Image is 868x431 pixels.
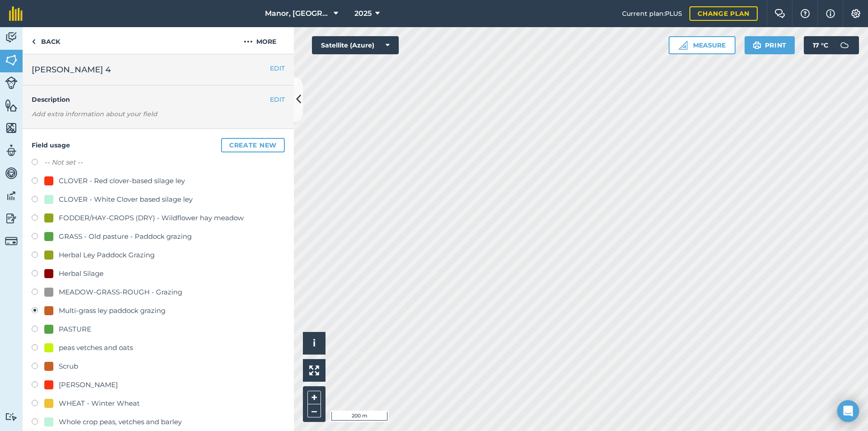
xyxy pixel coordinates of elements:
[5,189,18,203] img: svg+xml;base64,PD94bWwgdmVyc2lvbj0iMS4wIiBlbmNvZGluZz0idXRmLTgiPz4KPCEtLSBHZW5lcmF0b3I6IEFkb2JlIE...
[59,324,91,335] div: PASTURE
[270,95,285,104] button: EDIT
[354,8,372,19] span: 2025
[5,144,18,157] img: svg+xml;base64,PD94bWwgdmVyc2lvbj0iMS4wIiBlbmNvZGluZz0idXRmLTgiPz4KPCEtLSBHZW5lcmF0b3I6IEFkb2JlIE...
[270,63,285,73] button: EDIT
[745,36,795,54] button: Print
[5,412,18,421] img: svg+xml;base64,PD94bWwgdmVyc2lvbj0iMS4wIiBlbmNvZGluZz0idXRmLTgiPz4KPCEtLSBHZW5lcmF0b3I6IEFkb2JlIE...
[753,40,761,51] img: svg+xml;base64,PHN2ZyB4bWxucz0iaHR0cDovL3d3dy53My5vcmcvMjAwMC9zdmciIHdpZHRoPSIxOSIgaGVpZ2h0PSIyNC...
[221,138,285,152] button: Create new
[5,121,18,135] img: svg+xml;base64,PHN2ZyB4bWxucz0iaHR0cDovL3d3dy53My5vcmcvMjAwMC9zdmciIHdpZHRoPSI1NiIgaGVpZ2h0PSI2MC...
[59,342,133,353] div: peas vetches and oats
[32,95,285,104] h4: Description
[313,337,316,349] span: i
[9,6,23,21] img: fieldmargin Logo
[32,36,36,47] img: svg+xml;base64,PHN2ZyB4bWxucz0iaHR0cDovL3d3dy53My5vcmcvMjAwMC9zdmciIHdpZHRoPSI5IiBoZWlnaHQ9IjI0Ii...
[835,36,854,54] img: svg+xml;base64,PD94bWwgdmVyc2lvbj0iMS4wIiBlbmNvZGluZz0idXRmLTgiPz4KPCEtLSBHZW5lcmF0b3I6IEFkb2JlIE...
[265,8,330,19] span: Manor, [GEOGRAPHIC_DATA], [GEOGRAPHIC_DATA]
[59,250,155,260] div: Herbal Ley Paddock Grazing
[32,110,157,118] em: Add extra information about your field
[59,361,78,372] div: Scrub
[307,404,321,417] button: –
[5,235,18,247] img: svg+xml;base64,PD94bWwgdmVyc2lvbj0iMS4wIiBlbmNvZGluZz0idXRmLTgiPz4KPCEtLSBHZW5lcmF0b3I6IEFkb2JlIE...
[44,157,83,168] label: -- Not set --
[813,36,828,54] span: 17 ° C
[5,212,18,225] img: svg+xml;base64,PD94bWwgdmVyc2lvbj0iMS4wIiBlbmNvZGluZz0idXRmLTgiPz4KPCEtLSBHZW5lcmF0b3I6IEFkb2JlIE...
[23,27,69,54] a: Back
[59,379,118,390] div: [PERSON_NAME]
[5,166,18,180] img: svg+xml;base64,PD94bWwgdmVyc2lvbj0iMS4wIiBlbmNvZGluZz0idXRmLTgiPz4KPCEtLSBHZW5lcmF0b3I6IEFkb2JlIE...
[837,400,859,422] div: Open Intercom Messenger
[850,9,861,18] img: A cog icon
[307,391,321,404] button: +
[59,268,104,279] div: Herbal Silage
[226,27,294,54] button: More
[5,76,18,89] img: svg+xml;base64,PD94bWwgdmVyc2lvbj0iMS4wIiBlbmNvZGluZz0idXRmLTgiPz4KPCEtLSBHZW5lcmF0b3I6IEFkb2JlIE...
[59,231,192,242] div: GRASS - Old pasture - Paddock grazing
[312,36,399,54] button: Satellite (Azure)
[5,99,18,112] img: svg+xml;base64,PHN2ZyB4bWxucz0iaHR0cDovL3d3dy53My5vcmcvMjAwMC9zdmciIHdpZHRoPSI1NiIgaGVpZ2h0PSI2MC...
[622,9,682,19] span: Current plan : PLUS
[800,9,811,18] img: A question mark icon
[5,53,18,67] img: svg+xml;base64,PHN2ZyB4bWxucz0iaHR0cDovL3d3dy53My5vcmcvMjAwMC9zdmciIHdpZHRoPSI1NiIgaGVpZ2h0PSI2MC...
[774,9,785,18] img: Two speech bubbles overlapping with the left bubble in the forefront
[59,213,244,223] div: FODDER/HAY-CROPS (DRY) - Wildflower hay meadow
[59,175,185,186] div: CLOVER - Red clover-based silage ley
[689,6,758,21] a: Change plan
[59,305,165,316] div: Multi-grass ley paddock grazing
[59,398,140,409] div: WHEAT - Winter Wheat
[5,31,18,44] img: svg+xml;base64,PD94bWwgdmVyc2lvbj0iMS4wIiBlbmNvZGluZz0idXRmLTgiPz4KPCEtLSBHZW5lcmF0b3I6IEFkb2JlIE...
[59,194,193,205] div: CLOVER - White Clover based silage ley
[59,287,182,298] div: MEADOW-GRASS-ROUGH - Grazing
[309,365,319,375] img: Four arrows, one pointing top left, one top right, one bottom right and the last bottom left
[32,138,285,152] h4: Field usage
[303,332,325,355] button: i
[59,417,182,427] div: Whole crop peas, vetches and barley
[244,36,253,47] img: svg+xml;base64,PHN2ZyB4bWxucz0iaHR0cDovL3d3dy53My5vcmcvMjAwMC9zdmciIHdpZHRoPSIyMCIgaGVpZ2h0PSIyNC...
[669,36,736,54] button: Measure
[679,41,688,50] img: Ruler icon
[32,63,111,76] span: [PERSON_NAME] 4
[804,36,859,54] button: 17 °C
[826,8,835,19] img: svg+xml;base64,PHN2ZyB4bWxucz0iaHR0cDovL3d3dy53My5vcmcvMjAwMC9zdmciIHdpZHRoPSIxNyIgaGVpZ2h0PSIxNy...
